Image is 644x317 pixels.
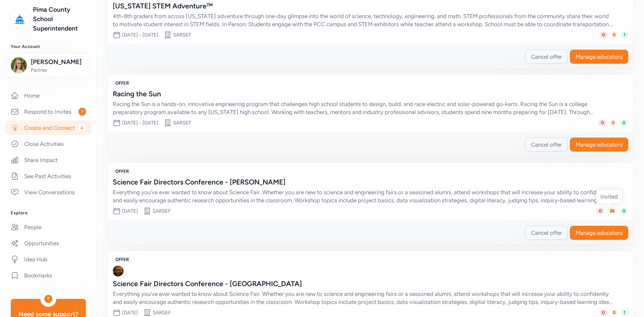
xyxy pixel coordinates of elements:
[525,226,568,240] button: Cancel offer
[12,12,27,27] img: logo
[77,124,86,132] span: 4
[621,32,628,38] span: 1
[570,138,628,152] button: Manage educators
[78,108,86,116] span: 1
[122,32,158,38] span: [DATE] - [DATE]
[6,53,90,78] button: [PERSON_NAME]Partner
[113,89,614,99] div: Racing the Sun
[153,208,171,214] div: SARSEF
[113,100,614,116] div: Racing the Sun is a hands-on, innovative engineering program that challenges high school students...
[31,67,85,73] span: Partner
[525,50,568,64] button: Cancel offer
[113,177,614,187] div: Science Fair Directors Conference - [PERSON_NAME]
[600,193,618,201] div: Invited
[122,120,158,126] span: [DATE] - [DATE]
[44,295,52,303] div: ?
[576,141,623,149] span: Manage educators
[31,57,85,67] span: [PERSON_NAME]
[596,208,604,214] span: 0
[11,210,86,216] h3: Explore
[173,32,191,38] div: SARSEF
[599,309,607,316] span: 0
[5,236,91,251] a: Opportunities
[531,53,562,61] span: Cancel offer
[576,229,623,237] span: Manage educators
[5,104,91,119] a: Respond to Invites1
[5,185,91,200] a: View Conversations
[531,141,562,149] span: Cancel offer
[610,32,618,38] span: 0
[113,12,614,28] div: 4th-8th graders from across [US_STATE] adventure through one-day glimpse into the world of scienc...
[5,88,91,103] a: Home
[5,137,91,151] a: Close Activities
[576,53,623,61] span: Manage educators
[599,32,607,38] span: 0
[113,80,131,87] span: OFFER
[621,309,628,316] span: 1
[113,290,614,306] div: Everything you've ever wanted to know about Science Fair. Whether you are new to science and engi...
[5,252,91,267] a: Idea Hub
[11,44,86,49] h3: Your Account
[525,138,568,152] button: Cancel offer
[113,1,614,11] div: [US_STATE] STEM Adventure™
[620,208,628,214] span: 0
[122,208,138,214] span: [DATE]
[122,310,138,316] span: [DATE]
[173,119,191,126] div: SARSEF
[620,119,628,126] span: 0
[5,153,91,167] a: Share Impact
[153,309,171,316] div: SARSEF
[113,188,614,204] div: Everything you've ever wanted to know about Science Fair. Whether you are new to science and engi...
[570,226,628,240] button: Manage educators
[598,119,606,126] span: 0
[607,208,617,214] span: 26
[570,50,628,64] button: Manage educators
[113,266,123,276] img: Avatar
[113,168,131,175] span: OFFER
[5,120,91,135] a: Create and Connect4
[5,169,91,183] a: See Past Activities
[5,268,91,283] a: Bookmarks
[113,256,131,263] span: OFFER
[33,5,86,33] a: Pima County School Superintendent
[113,279,614,288] div: Science Fair Directors Conference - [GEOGRAPHIC_DATA]
[609,119,617,126] span: 0
[531,229,562,237] span: Cancel offer
[610,309,618,316] span: 0
[5,220,91,234] a: People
